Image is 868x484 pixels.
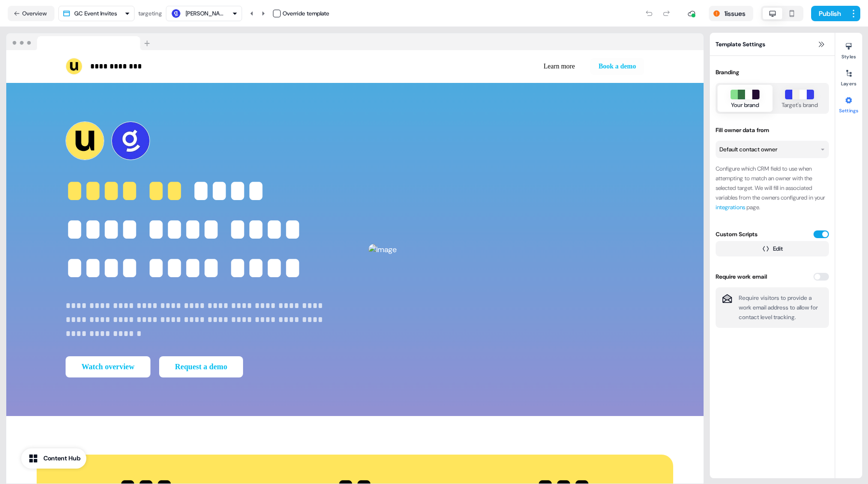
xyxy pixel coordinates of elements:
[74,9,117,18] div: GC Event Invites
[8,6,54,21] button: Overview
[782,100,818,110] div: Target's brand
[811,6,847,21] button: Publish
[835,39,862,60] button: Styles
[43,454,81,463] div: Content Hub
[710,33,835,56] div: Template Settings
[159,356,243,377] button: Request a demo
[709,6,753,21] button: 1issues
[718,85,773,112] button: Your brand
[716,141,829,158] button: Default contact owner
[66,356,341,377] div: Watch overviewRequest a demo
[716,164,829,212] div: Configure which CRM field to use when attempting to match an owner with the selected target. We w...
[6,33,154,51] img: Browser topbar
[359,58,644,75] div: Learn moreBook a demo
[773,85,827,112] button: Target's brand
[716,67,829,77] div: Branding
[835,66,862,87] button: Layers
[368,244,644,255] img: Image
[138,9,162,18] div: targeting
[716,272,767,282] div: Require work email
[716,241,829,256] button: Edit
[21,448,86,469] button: Content Hub
[716,125,829,135] div: Fill owner data from
[66,356,150,377] button: Watch overview
[283,9,329,18] div: Override template
[719,145,777,154] div: Default contact owner
[731,100,759,110] div: Your brand
[716,203,745,211] a: integrations
[186,9,224,18] div: [PERSON_NAME]
[536,58,583,75] button: Learn more
[166,6,242,21] button: [PERSON_NAME]
[368,121,644,378] div: Image
[739,293,823,322] p: Require visitors to provide a work email address to allow for contact level tracking.
[590,58,644,75] button: Book a demo
[716,229,758,239] div: Custom Scripts
[835,93,862,114] button: Settings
